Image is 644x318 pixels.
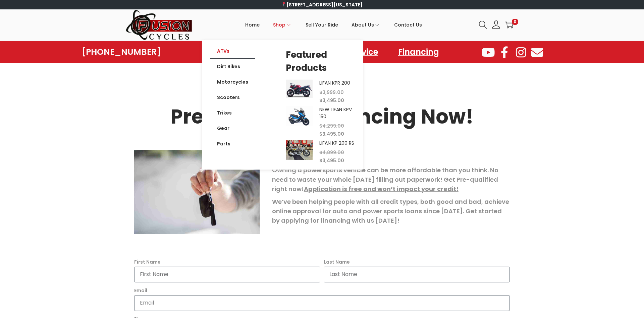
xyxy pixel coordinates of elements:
p: Owning a powersports vehicle can be more affordable than you think. No need to waste your whole [... [272,166,510,194]
span: $ [319,97,322,104]
img: Product Image [286,80,313,97]
a: Dirt Bikes [210,59,255,74]
img: Product Image [286,106,313,126]
span: Sell Your Ride [306,16,338,33]
nav: Menu [210,43,255,151]
a: Motorcycles [210,74,255,90]
a: LIFAN KP 200 RS [319,140,354,146]
img: Product Image [286,140,313,160]
span: 3,495.00 [319,97,344,104]
span: 3,495.00 [319,157,344,164]
span: Home [245,16,260,33]
nav: Primary navigation [193,10,474,40]
span: 3,495.00 [319,131,344,137]
img: 📍 [281,2,286,7]
a: Showroom [196,44,253,60]
a: Home [245,10,260,40]
a: Contact Us [394,10,422,40]
span: $ [319,157,322,164]
span: $ [319,89,322,96]
span: 4,899.00 [319,149,344,156]
a: [PHONE_NUMBER] [82,47,161,57]
label: Last Name [324,257,350,267]
label: Email [134,286,147,295]
input: Email [134,295,510,311]
h2: Prequalify for Financing Now! [134,107,510,127]
a: Scooters [210,90,255,105]
a: [STREET_ADDRESS][US_STATE] [281,1,363,8]
a: Parts [210,136,255,151]
a: 0 [505,21,513,29]
nav: Menu [196,44,446,60]
a: ATVs [210,43,255,59]
h5: It's easy to apply [272,150,510,159]
span: About Us [352,16,374,33]
img: Woostify retina logo [126,9,193,41]
a: NEW LIFAN KPV 150 [319,106,352,120]
a: Financing [391,44,446,60]
a: Trikes [210,105,255,121]
span: 3,999.00 [319,89,344,96]
span: 4,299.00 [319,123,344,129]
a: Service [342,44,385,60]
p: We’ve been helping people with all credit types, both good and bad, achieve online approval for a... [272,197,510,225]
span: $ [319,131,322,137]
a: About Us [352,10,381,40]
a: Shop [273,10,292,40]
span: Application is free and won’t impact your credit! [304,185,459,193]
input: First Name [134,267,320,282]
span: $ [319,123,322,129]
a: Sell Your Ride [306,10,338,40]
span: Contact Us [394,16,422,33]
span: $ [319,149,322,156]
a: Gear [210,121,255,136]
a: LIFAN KPR 200 [319,80,350,86]
h5: Featured Products [286,48,355,75]
span: Shop [273,16,285,33]
input: Last Name [324,267,510,282]
label: First Name [134,257,161,267]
